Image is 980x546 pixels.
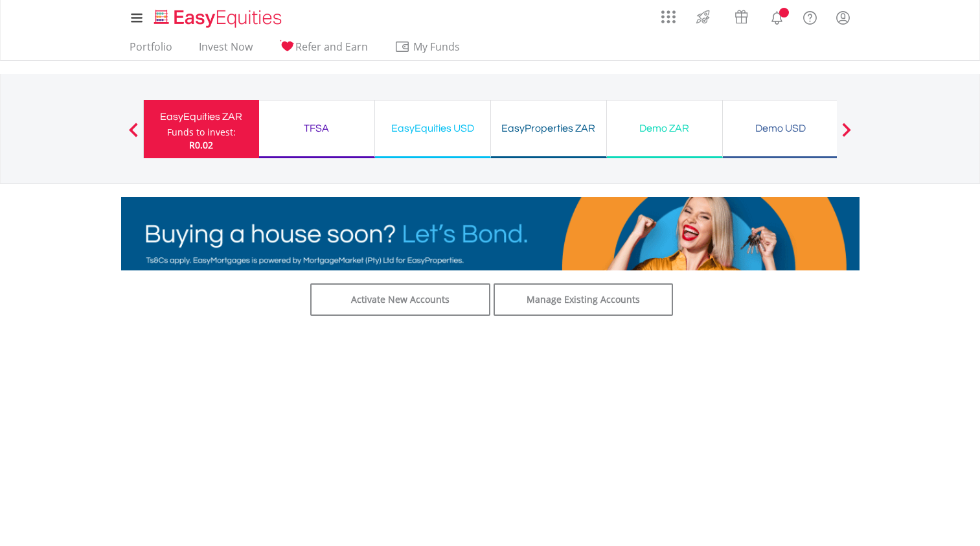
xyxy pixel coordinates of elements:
img: EasyMortage Promotion Banner [121,197,860,270]
img: EasyEquities_Logo.png [152,8,287,29]
div: EasyEquities ZAR [152,108,251,126]
a: Portfolio [124,40,177,60]
a: Invest Now [194,40,258,60]
a: Vouchers [722,3,760,27]
img: grid-menu-icon.svg [661,10,676,24]
div: EasyEquities USD [383,119,483,137]
span: Refer and Earn [295,40,368,54]
a: FAQ's and Support [793,3,826,29]
a: Refer and Earn [274,40,373,60]
div: EasyProperties ZAR [499,119,598,137]
div: Demo ZAR [615,119,714,137]
span: My Funds [394,38,479,55]
button: Next [834,129,860,142]
img: vouchers-v2.svg [731,6,752,27]
button: Previous [120,129,146,142]
a: My Profile [826,3,860,32]
a: Home page [149,3,287,29]
a: Notifications [760,3,793,29]
a: Activate New Accounts [310,283,490,316]
a: AppsGrid [653,3,684,24]
a: Manage Existing Accounts [494,283,674,316]
div: TFSA [267,119,367,137]
div: Funds to invest: [167,126,236,139]
span: R0.02 [189,139,213,151]
img: thrive-v2.svg [692,6,714,27]
div: Demo USD [731,119,830,137]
